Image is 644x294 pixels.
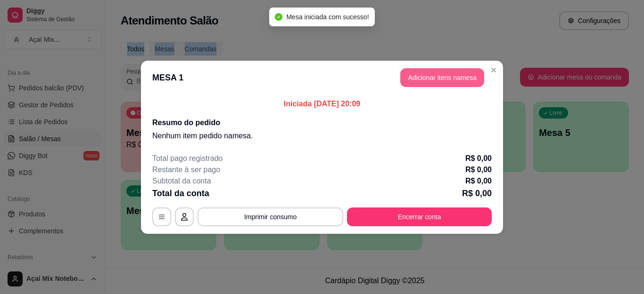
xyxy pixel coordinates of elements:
p: Total pago registrado [152,153,223,164]
h2: Resumo do pedido [152,117,492,128]
p: R$ 0,00 [462,187,492,200]
button: Encerrar conta [347,207,492,226]
span: Mesa iniciada com sucesso! [286,13,369,21]
p: R$ 0,00 [465,175,492,187]
p: R$ 0,00 [465,153,492,164]
p: Restante à ser pago [152,164,220,175]
p: Subtotal da conta [152,175,211,187]
button: Adicionar itens namesa [400,68,484,87]
button: Close [486,63,501,78]
p: Total da conta [152,187,209,200]
p: Nenhum item pedido na mesa . [152,130,492,142]
span: check-circle [275,13,282,21]
header: MESA 1 [141,61,503,95]
p: R$ 0,00 [465,164,492,175]
p: Iniciada [DATE] 20:09 [152,98,492,110]
button: Imprimir consumo [198,207,343,226]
